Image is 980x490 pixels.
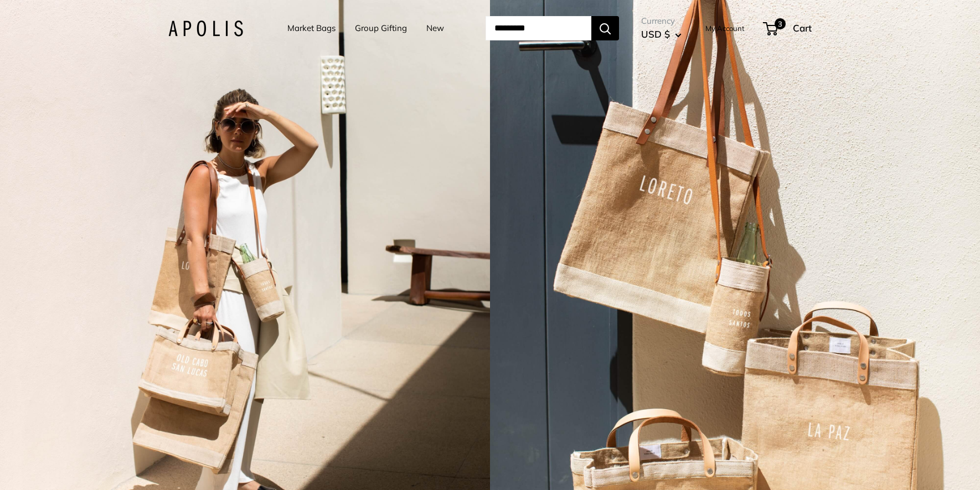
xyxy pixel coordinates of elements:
a: Market Bags [287,20,336,36]
button: USD $ [641,25,682,43]
span: Cart [793,22,812,34]
span: Currency [641,13,682,29]
a: My Account [705,22,745,35]
a: Group Gifting [355,20,407,36]
button: Search [591,16,619,40]
img: Apolis [168,20,243,37]
a: 3 Cart [764,19,812,37]
a: New [426,20,444,36]
span: USD $ [641,28,670,40]
input: Search... [486,16,591,40]
span: 3 [775,18,786,29]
